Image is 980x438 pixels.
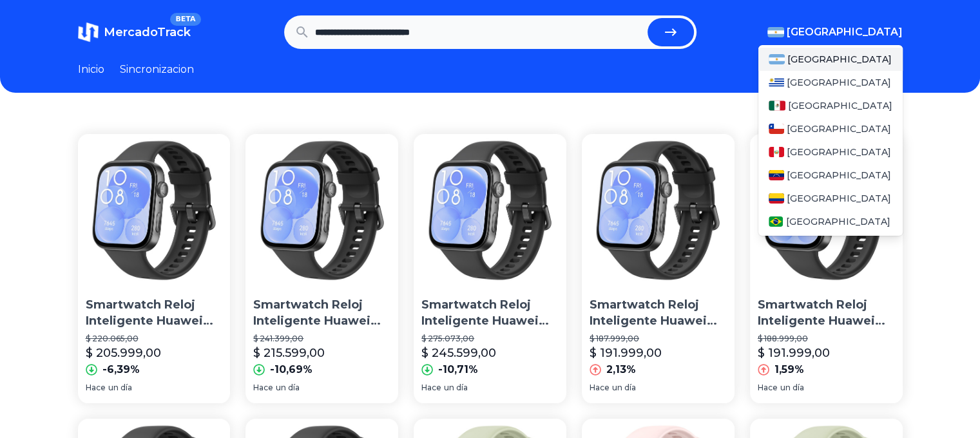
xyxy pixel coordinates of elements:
img: Smartwatch Reloj Inteligente Huawei Watch Fit 3 Color Negro [414,134,566,287]
a: Brasil[GEOGRAPHIC_DATA] [758,210,903,233]
p: Smartwatch Reloj Inteligente Huawei Watch Fit 3 Color Negro [758,297,895,329]
img: Uruguay [769,77,784,88]
p: $ 275.073,00 [421,334,559,344]
img: Mexico [769,100,785,111]
span: Hace [253,383,273,393]
span: un día [780,383,804,393]
span: un día [108,383,132,393]
a: Smartwatch Reloj Inteligente Huawei Watch Fit 3 Color NegroSmartwatch Reloj Inteligente Huawei Wa... [245,134,398,403]
a: Smartwatch Reloj Inteligente Huawei Watch Fit 3 Color NegroSmartwatch Reloj Inteligente Huawei Wa... [414,134,566,403]
span: un día [612,383,636,393]
img: Colombia [769,193,784,204]
a: Venezuela[GEOGRAPHIC_DATA] [758,164,903,187]
span: [GEOGRAPHIC_DATA] [787,53,892,66]
p: $ 191.999,00 [590,344,662,362]
a: Argentina[GEOGRAPHIC_DATA] [758,48,903,71]
p: 2,13% [606,362,636,377]
img: Brasil [769,216,783,227]
p: -10,69% [270,362,312,377]
img: Smartwatch Reloj Inteligente Huawei Watch Fit 3 Color Negro [750,134,903,287]
span: [GEOGRAPHIC_DATA] [787,192,891,205]
p: $ 241.399,00 [253,334,390,344]
img: Smartwatch Reloj Inteligente Huawei Watch Fit 3 Color Negro [245,134,398,287]
p: $ 215.599,00 [253,344,325,362]
span: Hace [590,383,610,393]
span: Hace [86,383,106,393]
p: Smartwatch Reloj Inteligente Huawei Watch Fit 3 Color Negro [253,297,390,329]
a: MercadoTrackBETA [78,22,191,43]
button: [GEOGRAPHIC_DATA] [767,24,903,40]
img: Smartwatch Reloj Inteligente Huawei Watch Fit 3 Color Negro [78,134,231,287]
p: -10,71% [438,362,478,377]
span: BETA [170,13,200,26]
span: [GEOGRAPHIC_DATA] [787,76,891,89]
p: $ 205.999,00 [86,344,161,362]
a: Smartwatch Reloj Inteligente Huawei Watch Fit 3 Color NegroSmartwatch Reloj Inteligente Huawei Wa... [750,134,903,403]
span: [GEOGRAPHIC_DATA] [787,146,891,158]
img: MercadoTrack [78,22,99,43]
a: Sincronizacion [120,62,194,77]
p: $ 188.999,00 [758,334,895,344]
span: Hace [758,383,778,393]
p: $ 245.599,00 [421,344,496,362]
p: Smartwatch Reloj Inteligente Huawei Watch Fit 3 Color Negro [590,297,727,329]
a: Colombia[GEOGRAPHIC_DATA] [758,187,903,210]
span: [GEOGRAPHIC_DATA] [785,215,890,228]
a: Uruguay[GEOGRAPHIC_DATA] [758,71,903,94]
img: Venezuela [769,170,784,180]
span: un día [276,383,300,393]
p: $ 191.999,00 [758,344,830,362]
a: Chile[GEOGRAPHIC_DATA] [758,117,903,140]
span: un día [444,383,468,393]
span: Hace [421,383,441,393]
p: $ 220.065,00 [86,334,223,344]
p: Smartwatch Reloj Inteligente Huawei Watch Fit 3 Color Negro [86,297,223,329]
p: Smartwatch Reloj Inteligente Huawei Watch Fit 3 Color Negro [421,297,559,329]
p: -6,39% [102,362,140,377]
img: Chile [769,124,784,134]
img: Peru [769,147,784,157]
a: Smartwatch Reloj Inteligente Huawei Watch Fit 3 Color NegroSmartwatch Reloj Inteligente Huawei Wa... [78,134,231,403]
a: Inicio [78,62,104,77]
span: [GEOGRAPHIC_DATA] [787,24,903,40]
a: Peru[GEOGRAPHIC_DATA] [758,140,903,164]
p: $ 187.999,00 [590,334,727,344]
p: 1,59% [774,362,804,377]
a: Mexico[GEOGRAPHIC_DATA] [758,94,903,117]
img: Smartwatch Reloj Inteligente Huawei Watch Fit 3 Color Negro [582,134,735,287]
span: [GEOGRAPHIC_DATA] [787,122,891,135]
span: [GEOGRAPHIC_DATA] [787,169,891,182]
img: Argentina [769,54,785,64]
a: Smartwatch Reloj Inteligente Huawei Watch Fit 3 Color NegroSmartwatch Reloj Inteligente Huawei Wa... [582,134,735,403]
span: [GEOGRAPHIC_DATA] [788,99,892,112]
span: MercadoTrack [104,25,191,39]
img: Argentina [767,27,784,37]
